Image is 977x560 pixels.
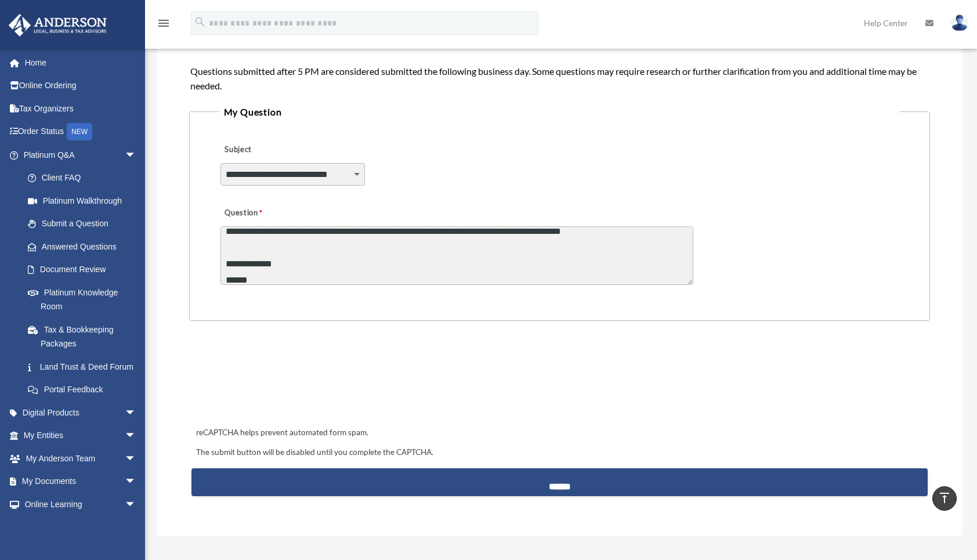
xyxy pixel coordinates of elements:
div: The submit button will be disabled until you complete the CAPTCHA. [191,446,928,460]
span: arrow_drop_down [125,424,148,448]
span: arrow_drop_down [125,447,148,471]
span: arrow_drop_down [125,493,148,516]
legend: My Question [219,104,900,120]
a: Online Learningarrow_drop_down [8,493,154,516]
img: User Pic [951,15,968,31]
img: Anderson Advisors Platinum Portal [5,14,110,37]
iframe: reCAPTCHA [193,357,369,402]
a: Answered Questions [16,235,154,258]
i: vertical_align_top [938,491,951,505]
div: reCAPTCHA helps prevent automated form spam. [191,426,928,440]
a: Platinum Walkthrough [16,189,154,212]
a: Billingarrow_drop_down [8,516,154,539]
a: Submit a Question [16,212,148,236]
span: arrow_drop_down [125,516,148,540]
a: My Documentsarrow_drop_down [8,470,154,493]
a: Platinum Q&Aarrow_drop_down [8,143,154,167]
label: Question [220,205,310,221]
a: menu [157,20,171,30]
a: Home [8,51,154,74]
a: My Anderson Teamarrow_drop_down [8,447,154,470]
a: vertical_align_top [932,486,957,511]
a: Tax Organizers [8,97,154,120]
a: Digital Productsarrow_drop_down [8,401,154,424]
a: Portal Feedback [16,378,154,402]
a: My Entitiesarrow_drop_down [8,424,154,447]
a: Online Ordering [8,74,154,97]
span: arrow_drop_down [125,401,148,425]
a: Tax & Bookkeeping Packages [16,318,154,355]
span: arrow_drop_down [125,470,148,494]
div: NEW [67,123,92,140]
a: Land Trust & Deed Forum [16,355,154,378]
a: Platinum Knowledge Room [16,281,154,318]
a: Document Review [16,258,154,281]
label: Subject [220,142,331,158]
a: Order StatusNEW [8,120,154,144]
a: Client FAQ [16,167,154,190]
i: menu [157,16,171,30]
span: arrow_drop_down [125,143,148,167]
i: search [194,16,207,28]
